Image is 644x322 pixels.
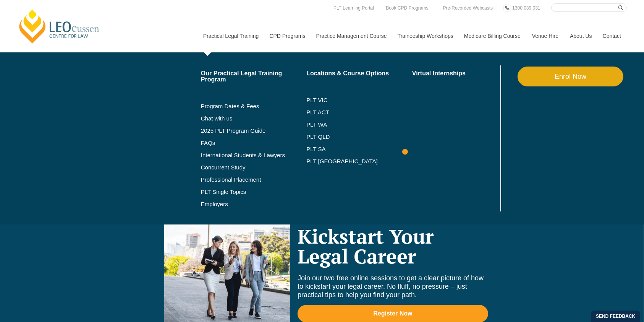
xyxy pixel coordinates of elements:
a: CPD Programs [264,20,310,52]
span: Go to slide 1 [402,149,408,154]
a: Chat with us [201,115,307,122]
a: PLT QLD [306,134,412,140]
a: 2025 PLT Program Guide [201,128,288,134]
a: [PERSON_NAME] Centre for Law [17,8,102,44]
span: Go to slide 6 [454,149,460,154]
a: Locations & Course Options [306,70,412,76]
a: International Students & Lawyers [201,152,307,158]
a: Contact [597,20,627,52]
a: PLT Single Topics [201,189,307,195]
a: Venue Hire [526,20,564,52]
span: Join our two free online sessions to get a clear picture of how to kickstart your legal career [298,274,484,290]
a: FAQs [201,140,307,146]
a: Program Dates & Fees [201,103,307,109]
a: Our Practical Legal Training Program [201,70,307,83]
a: PLT VIC [306,97,412,103]
span: Go to slide 3 [423,149,429,154]
a: Kickstart Your Legal Career [298,223,434,269]
span: Go to slide 2 [413,149,418,154]
a: PLT Learning Portal [332,4,376,12]
a: Virtual Internships [412,70,499,76]
a: Pre-Recorded Webcasts [441,4,495,12]
a: 1300 039 031 [510,4,542,12]
a: Professional Placement [201,177,307,183]
a: Employers [201,201,307,207]
a: Practical Legal Training [197,20,264,52]
a: About Us [564,20,597,52]
span: Go to slide 5 [443,149,449,154]
a: Traineeship Workshops [392,20,458,52]
a: Enrol Now [518,67,623,86]
a: Concurrent Study [201,164,307,171]
span: Register Now [373,311,412,317]
span: Go to slide 4 [433,149,439,154]
a: Practice Management Course [311,20,392,52]
a: PLT SA [306,146,412,152]
a: Book CPD Programs [384,4,430,12]
span: 1300 039 031 [512,5,540,11]
span: . No fluff, no pressure – just practical tips to help you find your path. [298,283,467,299]
a: Medicare Billing Course [458,20,526,52]
a: PLT [GEOGRAPHIC_DATA] [306,158,412,164]
a: PLT WA [306,122,393,128]
a: PLT ACT [306,109,412,115]
iframe: LiveChat chat widget [593,271,625,303]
